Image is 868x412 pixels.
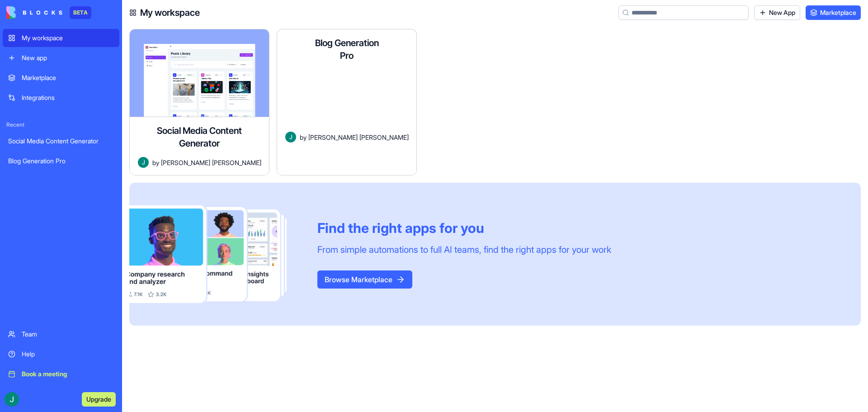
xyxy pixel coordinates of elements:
div: Find the right apps for you [317,220,611,236]
span: [PERSON_NAME] [PERSON_NAME] [161,158,261,167]
a: Upgrade [82,394,116,403]
h4: Blog Generation Pro [311,37,383,62]
a: New App [754,5,800,20]
div: From simple automations to full AI teams, find the right apps for your work [317,243,611,256]
span: by [300,133,307,142]
span: by [152,158,159,167]
button: Browse Marketplace [317,270,412,289]
div: Blog Generation Pro [8,156,114,166]
span: Recent [3,121,119,128]
img: Avatar [138,157,149,168]
div: Help [22,350,114,359]
span: [PERSON_NAME] [PERSON_NAME] [308,133,409,142]
img: Avatar [285,132,296,142]
a: New app [3,49,119,67]
div: Team [22,330,114,339]
a: Browse Marketplace [317,275,412,284]
a: Social Media Content Generator [3,132,119,150]
img: logo [6,6,62,19]
a: Marketplace [806,5,861,20]
h4: Social Media Content Generator [137,124,262,150]
a: My workspace [3,29,119,47]
div: Integrations [22,93,114,102]
img: ACg8ocJyJ4ol8_TYcq9yl9b69UwgbqZyKNYpzNKtgu_2fZeK2toQLA=s96-c [5,392,19,407]
h4: My workspace [140,6,200,19]
a: Team [3,325,119,343]
a: Blog Generation Pro [3,152,119,170]
a: Integrations [3,89,119,107]
a: Help [3,345,119,363]
div: My workspace [22,33,114,43]
a: Marketplace [3,69,119,87]
a: Blog Generation ProAvatarby[PERSON_NAME] [PERSON_NAME] [277,29,417,175]
a: Book a meeting [3,365,119,383]
div: New app [22,53,114,62]
div: BETA [70,6,91,19]
div: Book a meeting [22,369,114,379]
a: Social Media Content GeneratorAvatarby[PERSON_NAME] [PERSON_NAME] [129,29,269,175]
a: BETA [6,6,91,19]
div: Marketplace [22,73,114,82]
button: Upgrade [82,392,116,407]
div: Social Media Content Generator [8,137,114,146]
